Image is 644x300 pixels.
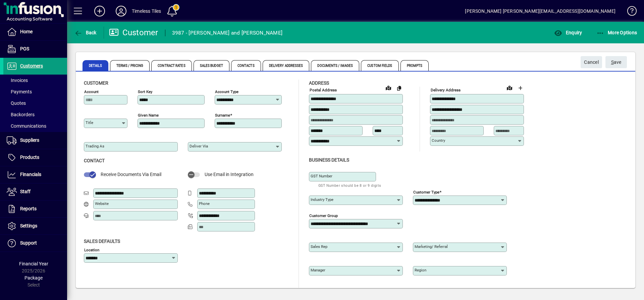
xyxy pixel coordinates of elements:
[84,89,99,94] mat-label: Account
[7,89,32,94] span: Payments
[311,268,325,272] mat-label: Manager
[20,29,33,34] span: Home
[584,57,599,68] span: Cancel
[84,247,99,252] mat-label: Location
[3,86,67,97] a: Payments
[3,120,67,132] a: Communications
[20,63,43,69] span: Customers
[7,112,35,117] span: Backorders
[7,123,46,129] span: Communications
[138,89,152,94] mat-label: Sort key
[215,113,230,118] mat-label: Surname
[394,83,405,93] button: Copy to Delivery address
[109,27,158,38] div: Customer
[151,60,192,71] span: Contract Rates
[3,24,67,40] a: Home
[311,174,332,178] mat-label: GST Number
[311,197,333,202] mat-label: Industry type
[383,82,394,93] a: View on map
[110,60,150,71] span: Terms / Pricing
[611,57,622,68] span: ave
[318,181,381,189] mat-hint: GST Number should be 8 or 9 digits
[24,275,43,281] span: Package
[20,189,31,194] span: Staff
[20,240,37,246] span: Support
[3,109,67,120] a: Backorders
[7,78,28,83] span: Invoices
[311,60,359,71] span: Documents / Images
[515,83,526,93] button: Choose address
[552,27,584,39] button: Enquiry
[3,166,67,183] a: Financials
[101,172,161,177] span: Receive Documents Via Email
[110,5,132,17] button: Profile
[415,244,448,249] mat-label: Marketing/ Referral
[84,158,105,163] span: Contact
[20,137,39,143] span: Suppliers
[20,155,39,160] span: Products
[3,218,67,234] a: Settings
[432,138,445,143] mat-label: Country
[309,157,349,163] span: Business details
[83,60,108,71] span: Details
[138,113,159,118] mat-label: Given name
[581,56,602,68] button: Cancel
[263,60,310,71] span: Delivery Addresses
[20,206,37,211] span: Reports
[205,172,254,177] span: Use Email in Integration
[172,28,283,38] div: 3987 - [PERSON_NAME] and [PERSON_NAME]
[19,261,48,266] span: Financial Year
[595,27,639,39] button: More Options
[611,59,614,65] span: S
[3,183,67,200] a: Staff
[309,80,329,86] span: Address
[400,60,429,71] span: Prompts
[3,132,67,149] a: Suppliers
[554,30,582,35] span: Enquiry
[74,30,97,35] span: Back
[190,144,208,148] mat-label: Deliver via
[361,60,398,71] span: Custom Fields
[415,268,426,272] mat-label: Region
[20,172,41,177] span: Financials
[215,89,238,94] mat-label: Account Type
[3,235,67,252] a: Support
[20,46,29,51] span: POS
[3,41,67,57] a: POS
[3,201,67,217] a: Reports
[72,27,98,39] button: Back
[231,60,261,71] span: Contacts
[67,27,104,39] app-page-header-button: Back
[95,201,109,206] mat-label: Website
[3,97,67,109] a: Quotes
[311,244,327,249] mat-label: Sales rep
[605,56,627,68] button: Save
[413,189,439,194] mat-label: Customer type
[504,82,515,93] a: View on map
[86,144,104,148] mat-label: Trading as
[194,60,229,71] span: Sales Budget
[3,75,67,86] a: Invoices
[84,80,108,86] span: Customer
[199,201,210,206] mat-label: Phone
[622,1,636,23] a: Knowledge Base
[20,223,37,228] span: Settings
[132,6,161,16] div: Timeless Tiles
[309,213,338,218] mat-label: Customer group
[465,6,615,16] div: [PERSON_NAME] [PERSON_NAME][EMAIL_ADDRESS][DOMAIN_NAME]
[7,100,26,106] span: Quotes
[3,149,67,166] a: Products
[86,120,93,125] mat-label: Title
[89,5,110,17] button: Add
[84,239,120,244] span: Sales defaults
[596,30,637,35] span: More Options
